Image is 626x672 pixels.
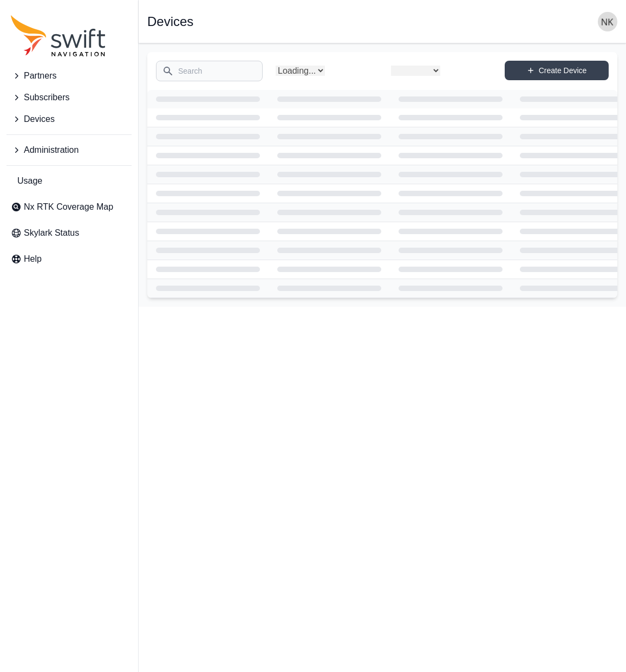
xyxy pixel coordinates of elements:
a: Usage [6,170,132,192]
span: Subscribers [24,91,69,104]
button: Subscribers [6,87,132,108]
img: user photo [598,12,617,31]
h1: Devices [147,15,193,28]
span: Partners [24,69,56,82]
button: Devices [6,108,132,130]
span: Devices [24,113,55,126]
span: Usage [17,175,42,188]
span: Nx RTK Coverage Map [24,201,113,214]
a: Nx RTK Coverage Map [6,196,132,218]
a: Create Device [505,61,609,80]
button: Administration [6,139,132,161]
span: Skylark Status [24,227,79,240]
span: Administration [24,144,79,157]
input: Search [156,61,263,81]
a: Help [6,248,132,270]
a: Skylark Status [6,222,132,244]
span: Help [24,253,42,266]
button: Partners [6,65,132,87]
